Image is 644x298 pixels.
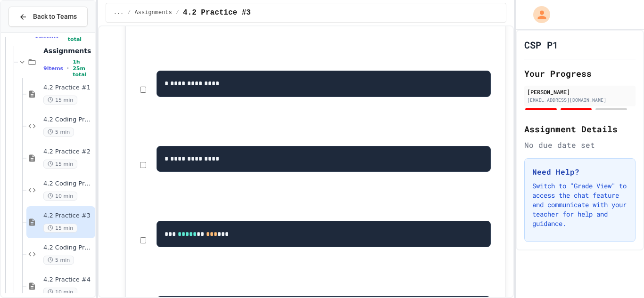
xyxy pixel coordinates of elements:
span: 15 min [43,160,77,169]
p: Switch to "Grade View" to access the chat feature and communicate with your teacher for help and ... [532,181,627,228]
span: 9 items [43,65,63,72]
h2: Your Progress [524,67,636,80]
span: 4.2 Coding Practice #2 [43,180,93,188]
span: 10 min [43,288,77,297]
h2: Assignment Details [524,122,636,136]
span: 4.2 Practice #2 [43,148,93,156]
span: 5 min [43,128,74,137]
span: 15 min [43,96,77,105]
span: 2h 14m total [68,30,93,42]
h1: CSP P1 [524,38,558,51]
button: Back to Teams [8,7,88,27]
span: Assignments [43,47,93,55]
span: / [127,9,131,16]
span: 4.2 Practice #3 [183,7,251,18]
span: / [176,9,179,16]
span: 10 min [43,192,77,201]
span: 15 min [43,224,77,233]
span: 15 items [35,33,58,40]
div: [EMAIL_ADDRESS][DOMAIN_NAME] [527,97,633,104]
span: Back to Teams [33,12,77,22]
span: 1h 25m total [73,59,93,78]
div: My Account [523,4,553,25]
span: 4.2 Coding Practice #3 [43,244,93,252]
span: • [62,32,64,40]
span: 4.2 Practice #1 [43,84,93,92]
span: 4.2 Coding Practice #1 [43,116,93,124]
h3: Need Help? [532,166,627,177]
span: • [67,64,69,72]
div: [PERSON_NAME] [527,88,633,96]
span: 5 min [43,256,74,265]
span: ... [114,9,124,16]
span: 4.2 Practice #3 [43,212,93,220]
div: No due date set [524,139,636,151]
span: Assignments [135,9,172,16]
span: 4.2 Practice #4 [43,276,93,284]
